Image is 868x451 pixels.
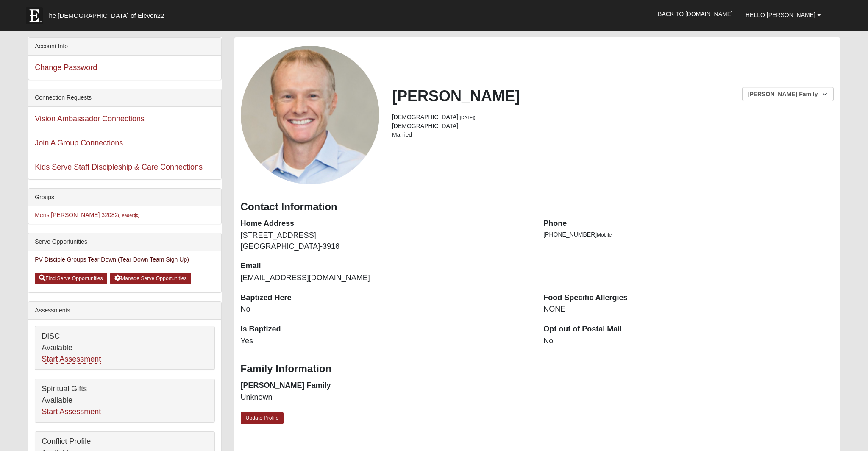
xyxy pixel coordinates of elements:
li: [DEMOGRAPHIC_DATA] [392,122,834,131]
a: Change Password [35,63,97,72]
small: ([DATE]) [459,115,476,120]
small: (Leader ) [118,213,139,218]
dt: Email [241,261,531,272]
dd: No [241,304,531,315]
dd: No [543,336,834,347]
div: Assessments [28,302,221,320]
a: Back to [DOMAIN_NAME] [651,3,739,25]
dd: [EMAIL_ADDRESS][DOMAIN_NAME] [241,273,531,284]
dd: Unknown [241,392,531,403]
dt: Opt out of Postal Mail [543,324,834,335]
h2: [PERSON_NAME] [392,87,834,105]
a: View Fullsize Photo [241,46,379,184]
a: Kids Serve Staff Discipleship & Care Connections [35,163,203,171]
dd: NONE [543,304,834,315]
h3: Contact Information [241,201,834,213]
span: Hello [PERSON_NAME] [746,11,815,18]
dt: Is Baptized [241,324,531,335]
a: Find Serve Opportunities [35,273,107,284]
li: Married [392,131,834,139]
li: [PHONE_NUMBER] [543,230,834,239]
dt: Food Specific Allergies [543,292,834,303]
a: Join A Group Connections [35,139,123,147]
a: Mens [PERSON_NAME] 32082(Leader) [35,212,139,218]
a: Start Assessment [42,407,101,416]
a: The [DEMOGRAPHIC_DATA] of Eleven22 [22,3,191,24]
h3: Family Information [241,363,834,375]
a: Update Profile [241,412,284,424]
div: Connection Requests [28,89,221,107]
a: Hello [PERSON_NAME] [739,4,827,25]
div: Groups [28,189,221,206]
div: Spiritual Gifts Available [35,379,214,422]
span: Mobile [597,232,612,238]
dd: [STREET_ADDRESS] [GEOGRAPHIC_DATA]-3916 [241,230,531,252]
a: Vision Ambassador Connections [35,114,145,123]
div: Account Info [28,38,221,56]
span: The [DEMOGRAPHIC_DATA] of Eleven22 [45,11,164,20]
div: DISC Available [35,326,214,370]
dd: Yes [241,336,531,347]
a: Start Assessment [42,355,101,364]
img: Eleven22 logo [26,7,43,24]
dt: Phone [543,218,834,229]
a: Manage Serve Opportunities [110,273,191,284]
li: [DEMOGRAPHIC_DATA] [392,113,834,122]
a: PV Disciple Groups Tear Down (Tear Down Team Sign Up) [35,256,189,263]
dt: [PERSON_NAME] Family [241,380,531,391]
div: Serve Opportunities [28,233,221,251]
dt: Home Address [241,218,531,229]
dt: Baptized Here [241,292,531,303]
